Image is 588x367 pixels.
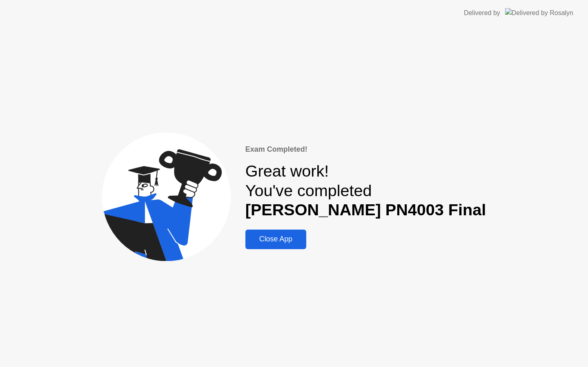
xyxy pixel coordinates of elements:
[245,201,486,219] b: [PERSON_NAME] PN4003 Final
[505,8,573,18] img: Delivered by Rosalyn
[464,8,500,18] div: Delivered by
[245,161,486,220] div: Great work! You've completed
[245,230,306,249] button: Close App
[248,235,304,243] div: Close App
[245,144,486,155] div: Exam Completed!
